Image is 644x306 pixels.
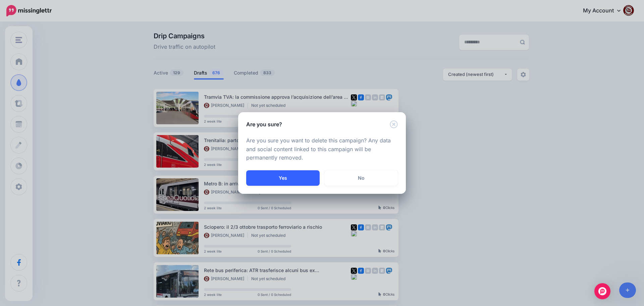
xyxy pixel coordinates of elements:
div: Open Intercom Messenger [594,283,610,299]
button: Yes [246,170,320,186]
button: Close [390,120,398,129]
p: Are you sure you want to delete this campaign? Any data and social content linked to this campaig... [246,136,398,163]
h5: Are you sure? [246,120,282,128]
a: No [324,170,398,186]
